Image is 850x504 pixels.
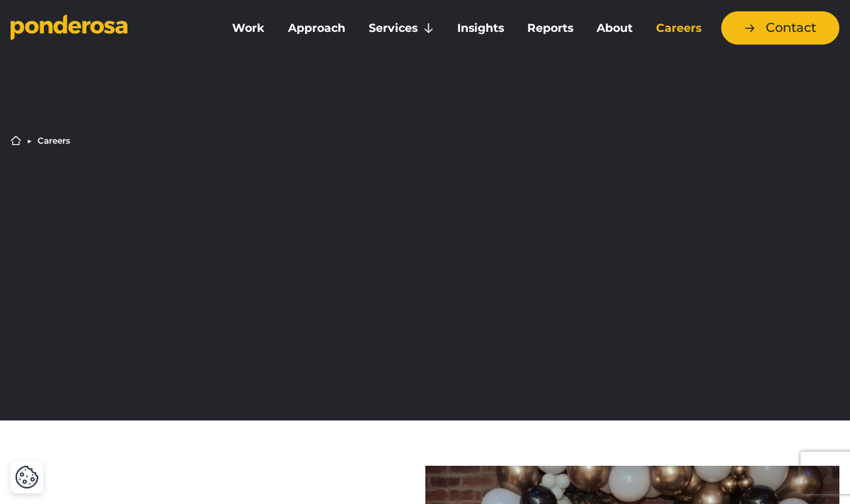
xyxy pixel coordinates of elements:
li: ▶︎ [27,137,32,145]
a: Contact [721,11,839,45]
img: Revisit consent button [15,465,39,489]
a: Home [11,135,21,146]
a: Services [360,13,442,43]
a: Insights [448,13,512,43]
a: Careers [647,13,710,43]
li: Careers [38,137,70,145]
a: Reports [518,13,582,43]
a: Approach [279,13,354,43]
a: About [587,13,641,43]
button: Cookie Settings [15,465,39,489]
a: Work [223,13,273,43]
a: Go to homepage [11,14,202,42]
